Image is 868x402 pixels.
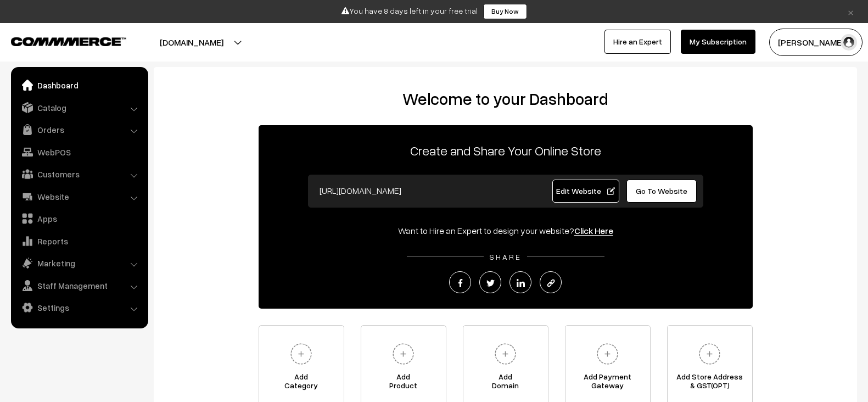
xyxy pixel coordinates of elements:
[843,5,858,18] a: ×
[626,180,697,203] a: Go To Website
[484,252,527,261] span: SHARE
[165,89,846,109] h2: Welcome to your Dashboard
[14,253,144,273] a: Marketing
[841,34,857,51] img: user
[14,298,144,317] a: Settings
[668,372,752,394] span: Add Store Address & GST(OPT)
[259,372,344,394] span: Add Category
[695,339,725,369] img: plus.svg
[636,186,687,196] span: Go To Website
[14,187,144,206] a: Website
[14,142,144,162] a: WebPOS
[14,276,144,295] a: Staff Management
[14,209,144,228] a: Apps
[14,75,144,95] a: Dashboard
[14,231,144,251] a: Reports
[574,225,613,236] a: Click Here
[556,186,615,196] span: Edit Website
[14,120,144,139] a: Orders
[14,164,144,184] a: Customers
[121,29,262,56] button: [DOMAIN_NAME]
[490,339,520,369] img: plus.svg
[769,29,863,56] button: [PERSON_NAME]
[592,339,623,369] img: plus.svg
[11,37,126,46] img: COMMMERCE
[4,4,864,19] div: You have 8 days left in your free trial
[388,339,418,369] img: plus.svg
[552,180,619,203] a: Edit Website
[259,141,753,160] p: Create and Share Your Online Store
[681,30,755,54] a: My Subscription
[361,372,446,394] span: Add Product
[463,372,548,394] span: Add Domain
[11,34,107,47] a: COMMMERCE
[565,372,650,394] span: Add Payment Gateway
[286,339,316,369] img: plus.svg
[259,224,753,237] div: Want to Hire an Expert to design your website?
[14,98,144,118] a: Catalog
[483,4,527,19] a: Buy Now
[604,30,671,54] a: Hire an Expert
